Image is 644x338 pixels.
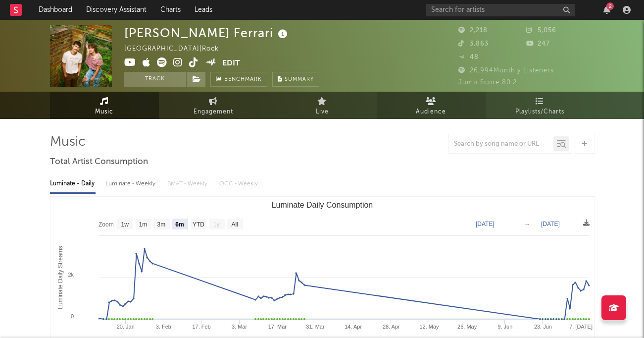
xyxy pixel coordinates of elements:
text: 3m [157,221,165,228]
text: 17. Feb [192,324,210,330]
div: [GEOGRAPHIC_DATA] | Rock [124,43,230,55]
span: Summary [285,77,314,82]
text: 17. Mar [268,324,287,330]
span: Live [316,106,329,118]
span: Music [95,106,113,118]
text: YTD [192,221,204,228]
text: → [524,221,530,227]
text: Luminate Daily Streams [56,246,63,309]
span: Playlists/Charts [515,106,564,118]
input: Search for artists [426,4,575,16]
text: 6m [175,221,184,228]
span: 3,863 [458,41,489,47]
text: 2k [68,272,74,278]
a: Audience [377,92,486,119]
button: Edit [222,57,240,70]
text: 3. Mar [232,324,248,330]
text: [DATE] [541,221,560,227]
span: Total Artist Consumption [50,156,148,168]
div: [PERSON_NAME] Ferrari [124,25,290,41]
text: 1w [121,221,129,228]
div: Luminate - Daily [50,175,96,192]
text: 1m [139,221,147,228]
text: [DATE] [476,221,495,227]
span: Jump Score: 80.2 [458,79,517,86]
text: 28. Apr [382,324,399,330]
text: 7. [DATE] [569,324,593,330]
input: Search by song name or URL [449,140,553,148]
a: Live [268,92,377,119]
text: Zoom [99,221,114,228]
span: 48 [458,54,479,60]
span: Engagement [194,106,233,118]
span: Benchmark [224,74,262,86]
button: Summary [272,72,319,87]
text: 9. Jun [497,324,512,330]
text: All [231,221,238,228]
text: 0 [70,313,73,319]
span: 247 [526,41,550,47]
text: 12. May [419,324,439,330]
text: Luminate Daily Consumption [271,201,373,209]
text: 31. Mar [306,324,325,330]
a: Benchmark [210,72,267,87]
text: 20. Jan [116,324,134,330]
a: Music [50,92,159,119]
a: Engagement [159,92,268,119]
span: 5,056 [526,27,556,34]
text: 14. Apr [345,324,362,330]
span: 2,218 [458,27,488,34]
text: 3. Feb [155,324,171,330]
div: 2 [606,2,614,10]
text: 23. Jun [534,324,551,330]
span: 26,994 Monthly Listeners [458,67,554,74]
button: 2 [603,6,610,14]
div: Luminate - Weekly [105,175,157,192]
a: Playlists/Charts [486,92,594,119]
text: 1y [213,221,220,228]
button: Track [124,72,186,87]
span: Audience [416,106,446,118]
text: 26. May [457,324,477,330]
